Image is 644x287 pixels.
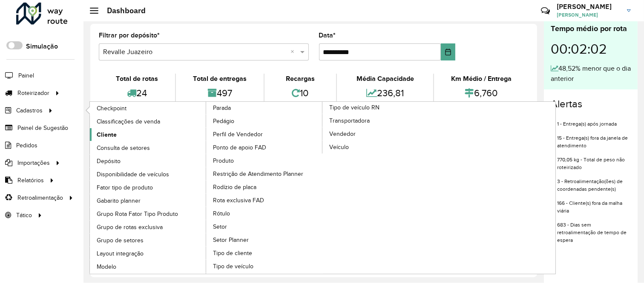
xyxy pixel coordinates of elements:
[322,114,439,127] a: Transportadora
[206,194,323,207] a: Rota exclusiva FAD
[90,207,207,220] a: Grupo Rota Fator Tipo Produto
[16,106,43,115] span: Cadastros
[206,207,323,220] a: Rótulo
[206,181,323,193] a: Rodízio de placa
[322,141,439,153] a: Veículo
[322,127,439,140] a: Vendedor
[101,84,173,102] div: 24
[97,262,116,271] span: Modelo
[436,84,526,102] div: 6,760
[206,260,323,273] a: Tipo de veículo
[90,194,207,207] a: Gabarito planner
[97,117,160,126] span: Classificações de venda
[213,156,234,165] span: Produto
[90,155,207,167] a: Depósito
[17,89,49,98] span: Roteirizador
[97,170,169,179] span: Disponibilidade de veículos
[213,249,252,258] span: Tipo de cliente
[90,168,207,181] a: Disponibilidade de veículos
[97,210,178,218] span: Grupo Rota Fator Tipo Produto
[98,6,146,15] h2: Dashboard
[213,103,231,112] span: Parada
[329,103,379,112] span: Tipo de veículo RN
[557,128,631,149] li: 15 - Entrega(s) fora da janela de atendimento
[97,104,126,113] span: Checkpoint
[551,98,631,110] h4: Alertas
[16,211,32,220] span: Tático
[267,84,334,102] div: 10
[213,209,230,218] span: Rótulo
[90,128,207,141] a: Cliente
[97,130,117,139] span: Cliente
[206,115,323,127] a: Pedágio
[18,71,34,80] span: Painel
[536,2,555,20] a: Contato Rápido
[90,102,207,115] a: Checkpoint
[329,143,349,152] span: Veículo
[97,157,121,166] span: Depósito
[557,3,621,11] h3: [PERSON_NAME]
[319,30,336,40] label: Data
[90,115,207,128] a: Classificações de venda
[551,63,631,84] div: 48,52% menor que o dia anterior
[213,235,249,244] span: Setor Planner
[213,169,303,178] span: Restrição de Atendimento Planner
[90,141,207,154] a: Consulta de setores
[90,181,207,194] a: Fator tipo de produto
[206,154,323,167] a: Produto
[557,11,621,19] span: [PERSON_NAME]
[213,262,253,271] span: Tipo de veículo
[99,30,160,40] label: Filtrar por depósito
[97,183,153,192] span: Fator tipo de produto
[90,247,207,260] a: Layout integração
[17,176,44,185] span: Relatórios
[213,143,266,152] span: Ponto de apoio FAD
[551,34,631,63] div: 00:02:02
[206,141,323,154] a: Ponto de apoio FAD
[441,43,455,60] button: Choose Date
[213,130,263,139] span: Perfil de Vendedor
[339,84,431,102] div: 236,81
[26,41,58,52] label: Simulação
[436,74,526,84] div: Km Médio / Entrega
[339,74,431,84] div: Média Capacidade
[329,129,356,138] span: Vendedor
[551,23,631,34] div: Tempo médio por rota
[206,167,323,180] a: Restrição de Atendimento Planner
[213,196,264,205] span: Rota exclusiva FAD
[178,84,262,102] div: 497
[17,158,50,167] span: Importações
[97,223,163,232] span: Grupo de rotas exclusiva
[206,233,323,246] a: Setor Planner
[291,47,298,57] span: Clear all
[97,196,141,205] span: Gabarito planner
[90,221,207,233] a: Grupo de rotas exclusiva
[557,114,631,128] li: 1 - Entrega(s) após jornada
[17,193,63,202] span: Retroalimentação
[557,215,631,244] li: 683 - Dias sem retroalimentação de tempo de espera
[213,183,256,192] span: Rodízio de placa
[557,171,631,193] li: 3 - Retroalimentação(ões) de coordenadas pendente(s)
[101,74,173,84] div: Total de rotas
[213,117,234,126] span: Pedágio
[17,123,68,132] span: Painel de Sugestão
[90,260,207,273] a: Modelo
[206,247,323,259] a: Tipo de cliente
[329,116,370,125] span: Transportadora
[213,222,227,231] span: Setor
[16,141,37,150] span: Pedidos
[267,74,334,84] div: Recargas
[97,236,144,245] span: Grupo de setores
[97,143,150,152] span: Consulta de setores
[97,249,144,258] span: Layout integração
[557,149,631,171] li: 770,05 kg - Total de peso não roteirizado
[90,102,323,274] a: Parada
[557,193,631,215] li: 166 - Cliente(s) fora da malha viária
[206,128,323,141] a: Perfil de Vendedor
[178,74,262,84] div: Total de entregas
[206,220,323,233] a: Setor
[90,234,207,247] a: Grupo de setores
[206,102,439,274] a: Tipo de veículo RN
